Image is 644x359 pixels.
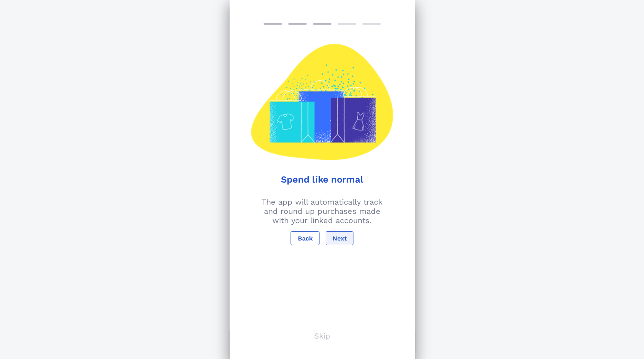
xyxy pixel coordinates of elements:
[297,235,313,242] span: Back
[240,174,404,185] h1: Spend like normal
[326,231,353,245] button: Next
[291,231,319,245] button: Back
[332,235,347,242] span: Next
[314,331,330,340] p: Skip
[234,197,410,225] p: The app will automatically track and round up purchases made with your linked accounts.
